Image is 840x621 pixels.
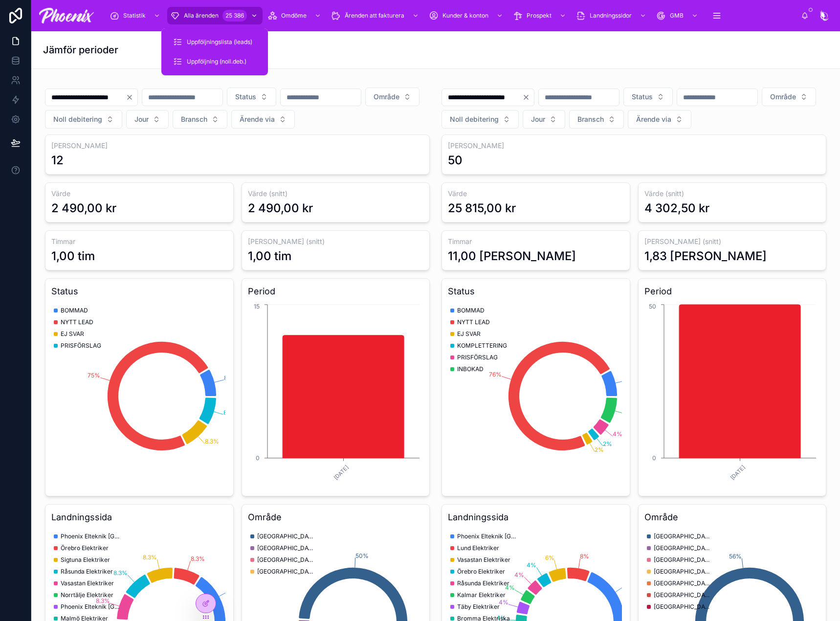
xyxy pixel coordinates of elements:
span: Kalmar Elektriker [457,591,506,599]
div: 2 490,00 kr [51,200,116,216]
div: 25 815,00 kr [448,200,516,216]
span: [GEOGRAPHIC_DATA] [654,568,712,576]
span: Status [235,92,256,102]
tspan: 6% [545,554,554,561]
button: Select Button [569,110,624,129]
tspan: 8.3% [113,569,128,577]
h3: [PERSON_NAME] (snitt) [644,237,820,246]
span: PRISFÖRSLAG [61,342,101,350]
tspan: 50% [355,552,368,559]
div: chart [448,302,624,490]
tspan: 8.3% [191,555,205,562]
tspan: 8.3% [223,409,238,416]
a: GMB [653,7,703,24]
span: Bransch [181,114,207,124]
span: [GEOGRAPHIC_DATA] [654,532,712,540]
h3: Period [248,285,424,298]
span: Vasastan Elektriker [61,579,114,587]
div: 1,83 [PERSON_NAME] [644,248,767,264]
span: [GEOGRAPHIC_DATA] [654,603,712,611]
a: Uppföljningslista (leads) [167,33,262,51]
tspan: 50 [649,303,656,310]
span: BOMMAD [457,307,485,314]
tspan: 8.3% [224,374,238,381]
div: 1,00 tim [248,248,291,264]
span: Bransch [577,114,604,124]
span: Phoenix Elteknik [GEOGRAPHIC_DATA] [457,532,516,540]
button: Select Button [227,88,276,106]
span: Phoenix Elteknik [GEOGRAPHIC_DATA] [61,532,119,540]
span: Omdöme [281,12,307,20]
tspan: 0 [652,454,656,462]
a: Kunder & konton [426,7,508,24]
span: BOMMAD [61,307,88,314]
span: Örebro Elektriker [457,568,505,576]
span: Jour [531,114,545,124]
span: [GEOGRAPHIC_DATA] [257,568,316,576]
div: chart [248,302,424,490]
h3: Timmar [448,237,624,246]
button: Select Button [365,88,420,106]
span: Område [770,92,796,102]
a: Ärenden att fakturera [328,7,424,24]
span: KOMPLETTERING [457,342,507,350]
span: EJ SVAR [61,330,84,338]
a: Uppföljning (noll.deb.) [167,53,262,70]
a: Alla ärenden25 386 [167,7,263,24]
span: Vasastan Elektriker [457,556,510,564]
a: Statistik [107,7,165,24]
div: chart [644,302,820,490]
span: INBOKAD [457,365,484,373]
tspan: 4% [514,571,524,578]
a: Prospekt [510,7,571,24]
h3: Status [448,285,624,298]
tspan: 2% [595,446,604,453]
span: NYTT LEAD [61,318,93,326]
tspan: 56% [729,553,742,560]
span: Uppföljningslista (leads) [187,38,252,46]
span: GMB [670,12,684,20]
tspan: 8% [580,553,589,560]
span: Norrtälje Elektriker [61,591,113,599]
button: Select Button [628,110,691,129]
button: Select Button [126,110,169,129]
span: Råsunda Elektriker [61,568,113,576]
span: [GEOGRAPHIC_DATA] [257,556,316,564]
h3: [PERSON_NAME] (snitt) [248,237,424,246]
h3: Landningssida [448,510,624,524]
button: Select Button [442,110,519,129]
span: [GEOGRAPHIC_DATA] [257,544,316,552]
span: Alla ärenden [184,12,219,20]
h3: Värde [448,189,624,199]
h3: [PERSON_NAME] [448,141,820,151]
span: EJ SVAR [457,330,481,338]
text: [DATE] [729,464,746,481]
span: PRISFÖRSLAG [457,354,498,361]
span: NYTT LEAD [457,318,490,326]
a: Landningssidor [573,7,651,24]
tspan: 4% [527,561,536,569]
span: Råsunda Elektriker [457,579,509,587]
span: Noll debitering [450,114,499,124]
button: Select Button [623,88,673,106]
h3: Område [248,510,424,524]
span: Statistik [123,12,146,20]
div: 1,00 tim [51,248,95,264]
span: Ärende via [636,114,671,124]
div: 11,00 [PERSON_NAME] [448,248,576,264]
h3: Landningssida [51,510,227,524]
div: 4 302,50 kr [644,200,709,216]
span: Sigtuna Elektriker [61,556,110,564]
button: Clear [126,93,137,101]
span: Uppföljning (noll.deb.) [187,58,246,66]
div: scrollable content [102,5,801,26]
span: [GEOGRAPHIC_DATA] [654,591,712,599]
span: Prospekt [527,12,552,20]
tspan: 0 [256,454,260,462]
span: Örebro Elektriker [61,544,109,552]
span: Ärende via [240,114,275,124]
div: 50 [448,153,463,168]
span: [GEOGRAPHIC_DATA] [654,579,712,587]
tspan: 4% [613,430,622,438]
text: [DATE] [332,464,350,481]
